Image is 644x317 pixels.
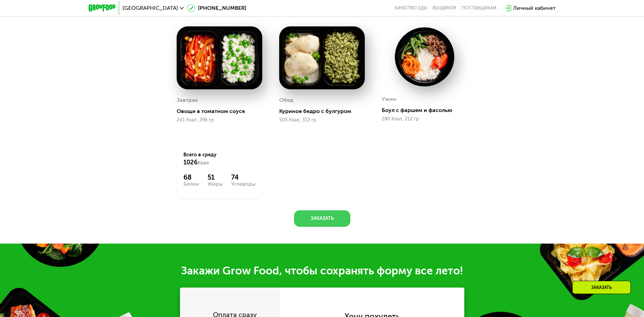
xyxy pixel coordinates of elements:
[183,181,199,187] div: Белки
[123,5,178,11] span: [GEOGRAPHIC_DATA]
[183,152,256,166] div: Всего в среду
[395,5,427,11] a: Качество еды
[382,116,467,122] div: 280 Ккал, 212 гр
[279,108,370,115] div: Куриное бедро с булгуром
[177,108,268,115] div: Овощи в томатном соусе
[207,181,223,187] div: Жиры
[183,173,199,181] div: 68
[432,5,456,11] a: Вендинги
[294,210,350,227] button: Заказать
[279,117,365,123] div: 505 Ккал, 312 гр
[187,4,246,12] a: [PHONE_NUMBER]
[462,5,496,11] div: поставщикам
[572,281,631,294] div: Заказать
[198,160,209,166] span: Ккал
[279,95,293,105] div: Обед
[382,107,473,114] div: Боул с фаршем и фасолью
[513,4,556,12] div: Личный кабинет
[231,173,256,181] div: 74
[183,159,198,166] span: 1026
[177,95,198,105] div: Завтрак
[207,173,223,181] div: 51
[177,117,262,123] div: 241 Ккал, 296 гр
[382,94,396,104] div: Ужин
[231,181,256,187] div: Углеводы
